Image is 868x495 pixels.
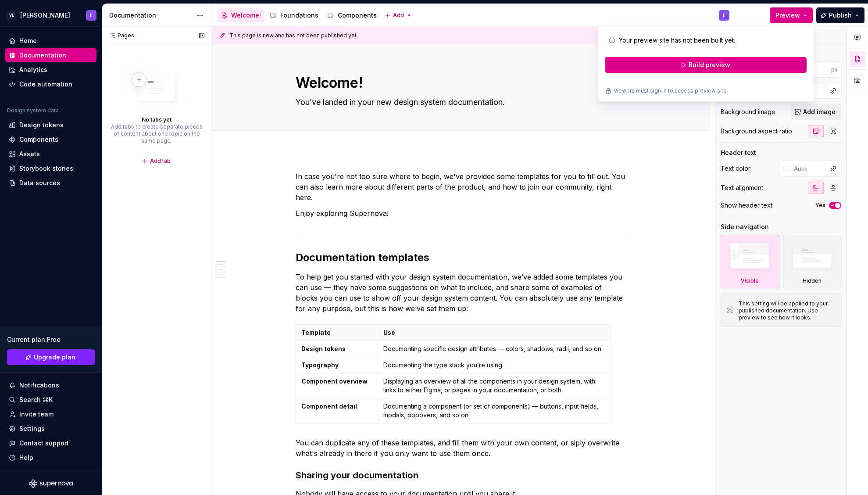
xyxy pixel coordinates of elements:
[721,201,772,210] div: Show header text
[383,361,605,369] p: Documenting the type stack you’re using.
[393,12,404,19] span: Add
[296,208,627,219] p: Enjoy exploring Supernova!
[231,11,261,20] div: Welcome!
[338,11,377,20] div: Components
[790,104,841,120] button: Add image
[5,422,96,436] a: Settings
[324,8,380,22] a: Components
[19,179,60,187] div: Data sources
[383,402,605,420] p: Documenting a component (or set of components) — buttons, input fields, modals, popovers, and so on.
[296,171,627,203] p: In case you're not too sure where to begin, we've provided some templates for you to fill out. Yo...
[831,66,838,73] p: px
[383,344,605,353] p: Documenting specific design attributes — colors, shadows, radii, and so on.
[815,202,825,209] label: Yes
[614,87,728,94] p: Viewers must sign in to access preview site.
[5,451,96,465] button: Help
[296,272,627,314] p: To help get you started with your design system documentation, we’ve added some templates you can...
[20,11,70,20] div: [PERSON_NAME]
[301,345,346,352] strong: Design tokens
[7,335,95,344] div: Current plan : Free
[301,361,339,369] strong: Typography
[5,133,96,147] a: Components
[721,148,756,157] div: Header text
[139,155,175,167] button: Add tab
[770,7,813,23] button: Preview
[19,395,53,404] div: Search ⌘K
[19,453,33,462] div: Help
[2,6,100,25] button: VE[PERSON_NAME]E
[5,393,96,407] button: Search ⌘K
[689,61,730,69] span: Build preview
[7,107,59,114] div: Design system data
[142,116,171,123] div: No tabs yet
[741,277,759,284] div: Visible
[829,11,852,20] span: Publish
[19,410,54,419] div: Invite team
[19,135,58,144] div: Components
[294,95,625,109] textarea: You’ve landed in your new design system documentation.
[382,9,415,22] button: Add
[5,118,96,132] a: Design tokens
[5,34,96,48] a: Home
[5,77,96,91] a: Code automation
[739,300,836,321] div: This setting will be applied to your published documentation. Use preview to see how it looks.
[296,469,627,481] h3: Sharing your documentation
[5,147,96,161] a: Assets
[19,150,40,158] div: Assets
[790,161,826,176] input: Auto
[19,121,64,129] div: Design tokens
[6,10,17,21] div: VE
[19,381,59,390] div: Notifications
[294,72,625,93] textarea: Welcome!
[5,407,96,421] a: Invite team
[721,108,775,116] div: Background image
[721,222,769,231] div: Side navigation
[803,108,836,116] span: Add image
[605,57,807,73] button: Build preview
[217,8,264,22] a: Welcome!
[5,63,96,77] a: Analytics
[19,424,45,433] div: Settings
[29,479,73,488] svg: Supernova Logo
[19,439,69,448] div: Contact support
[19,51,66,60] div: Documentation
[90,12,93,19] div: E
[797,62,831,78] input: Auto
[19,80,72,89] div: Code automation
[109,11,192,20] div: Documentation
[721,127,792,136] div: Background aspect ratio
[619,36,735,45] p: Your preview site has not been built yet.
[301,377,368,385] strong: Component overview
[296,251,627,265] h2: Documentation templates
[105,32,134,39] div: Pages
[266,8,322,22] a: Foundations
[721,164,750,173] div: Text color
[111,123,203,144] div: Add tabs to create separate pieces of content about one topic on the same page.
[5,176,96,190] a: Data sources
[229,32,358,39] span: This page is new and has not been published yet.
[217,7,380,24] div: Page tree
[7,349,95,365] button: Upgrade plan
[301,402,357,410] strong: Component detail
[723,12,725,19] div: E
[19,65,47,74] div: Analytics
[19,164,73,173] div: Storybook stories
[383,377,605,395] p: Displaying an overview of all the components in your design system, with links to either Figma, o...
[5,436,96,450] button: Contact support
[5,378,96,392] button: Notifications
[775,11,800,20] span: Preview
[383,328,605,337] p: Use
[803,277,822,284] div: Hidden
[19,36,37,45] div: Home
[280,11,318,20] div: Foundations
[721,235,779,288] div: Visible
[5,161,96,176] a: Storybook stories
[783,235,842,288] div: Hidden
[816,7,864,23] button: Publish
[721,183,763,192] div: Text alignment
[5,48,96,62] a: Documentation
[150,158,171,165] span: Add tab
[296,438,627,459] p: You can duplicate any of these templates, and fill them with your own content, or siply overwrite...
[34,353,75,362] span: Upgrade plan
